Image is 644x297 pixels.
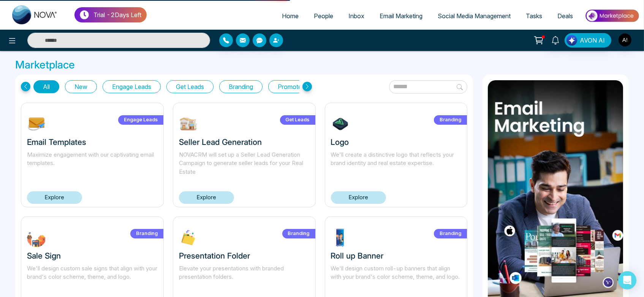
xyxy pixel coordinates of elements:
[331,228,350,247] img: ptdrg1732303548.jpg
[118,115,163,125] label: Engage Leads
[179,191,234,204] a: Explore
[282,229,315,238] label: Branding
[348,12,364,20] span: Inbox
[179,228,198,247] img: XLP2c1732303713.jpg
[179,114,198,133] img: W9EOY1739212645.jpg
[93,10,141,19] p: Trial - 2 Days Left
[268,80,333,93] button: Promote Listings
[274,9,306,23] a: Home
[179,151,310,176] p: NOVACRM will set up a Seller Lead Generation Campaign to generate seller leads for your Real Estate
[27,137,158,147] h3: Email Templates
[331,114,350,133] img: 7tHiu1732304639.jpg
[27,114,46,133] img: NOmgJ1742393483.jpg
[103,80,161,93] button: Engage Leads
[314,12,333,20] span: People
[166,80,214,93] button: Get Leads
[331,137,462,147] h3: Logo
[331,191,386,204] a: Explore
[282,12,299,20] span: Home
[438,12,511,20] span: Social Media Management
[27,264,158,290] p: We'll design custom sale signs that align with your brand's color scheme, theme, and logo.
[33,80,59,93] button: All
[219,80,263,93] button: Branding
[179,264,310,290] p: Elevate your presentations with branded presentation folders.
[580,36,605,45] span: AVON AI
[550,9,581,23] a: Deals
[179,251,310,260] h3: Presentation Folder
[341,9,372,23] a: Inbox
[15,59,629,71] h3: Marketplace
[380,12,422,20] span: Email Marketing
[306,9,341,23] a: People
[27,151,158,176] p: Maximize engagement with our captivating email templates.
[619,33,631,46] img: User Avatar
[27,251,158,260] h3: Sale Sign
[179,137,310,147] h3: Seller Lead Generation
[331,151,462,176] p: We'll create a distinctive logo that reflects your brand identity and real estate expertise.
[430,9,518,23] a: Social Media Management
[584,7,639,24] img: Market-place.gif
[434,115,467,125] label: Branding
[331,264,462,290] p: We'll design custom roll-up banners that align with your brand's color scheme, theme, and logo.
[618,271,636,289] div: Open Intercom Messenger
[565,33,611,48] button: AVON AI
[27,228,46,247] img: FWbuT1732304245.jpg
[566,35,577,46] img: Lead Flow
[557,12,573,20] span: Deals
[130,229,163,238] label: Branding
[331,251,462,260] h3: Roll up Banner
[280,115,315,125] label: Get Leads
[27,191,82,204] a: Explore
[12,5,58,24] img: Nova CRM Logo
[518,9,550,23] a: Tasks
[526,12,542,20] span: Tasks
[372,9,430,23] a: Email Marketing
[65,80,97,93] button: New
[434,229,467,238] label: Branding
